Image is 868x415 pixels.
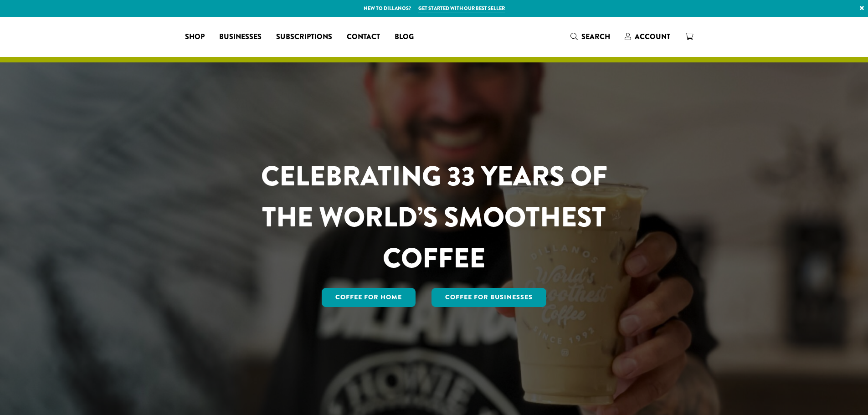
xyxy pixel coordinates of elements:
a: Search [563,29,617,44]
span: Businesses [219,31,262,43]
span: Account [635,31,670,42]
span: Contact [347,31,380,43]
a: Coffee for Home [322,288,416,307]
a: Get started with our best seller [418,5,505,12]
span: Blog [395,31,414,43]
a: Coffee For Businesses [431,288,546,307]
span: Subscriptions [276,31,332,43]
span: Search [581,31,610,42]
a: Shop [178,30,212,44]
span: Shop [185,31,205,43]
h1: CELEBRATING 33 YEARS OF THE WORLD’S SMOOTHEST COFFEE [234,156,634,279]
